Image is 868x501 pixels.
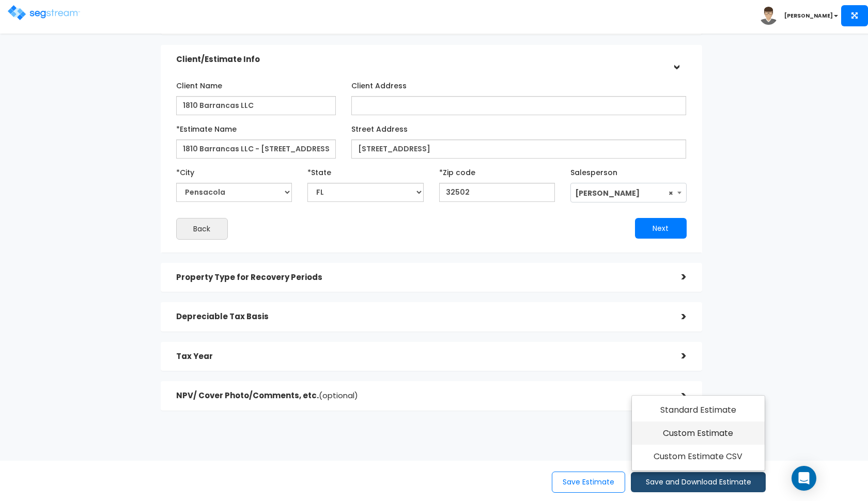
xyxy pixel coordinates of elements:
[570,183,687,202] span: Zack Driscoll
[571,183,686,203] span: Zack Driscoll
[307,164,331,178] label: *State
[666,388,687,404] div: >
[760,7,778,25] img: avatar.png
[176,273,666,282] h5: Property Type for Recovery Periods
[176,164,194,178] label: *City
[176,392,666,400] h5: NPV/ Cover Photo/Comments, etc.
[351,77,407,91] label: Client Address
[176,55,666,64] h5: Client/Estimate Info
[632,398,765,422] a: Standard Estimate
[552,472,625,493] button: Save Estimate
[669,183,673,203] span: ×
[666,269,687,285] div: >
[631,472,766,492] button: Save and Download Estimate
[8,5,80,20] img: logo.png
[570,164,617,178] label: Salesperson
[319,390,358,401] span: (optional)
[351,120,408,134] label: Street Address
[668,50,684,70] div: >
[666,309,687,325] div: >
[176,352,666,361] h5: Tax Year
[632,445,765,468] a: Custom Estimate CSV
[176,77,222,91] label: Client Name
[632,421,765,445] a: Custom Estimate
[176,120,237,134] label: *Estimate Name
[635,218,687,239] button: Next
[176,312,666,321] h5: Depreciable Tax Basis
[176,218,228,240] button: Back
[439,164,475,178] label: *Zip code
[666,348,687,364] div: >
[792,466,816,491] div: Open Intercom Messenger
[784,12,833,20] b: [PERSON_NAME]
